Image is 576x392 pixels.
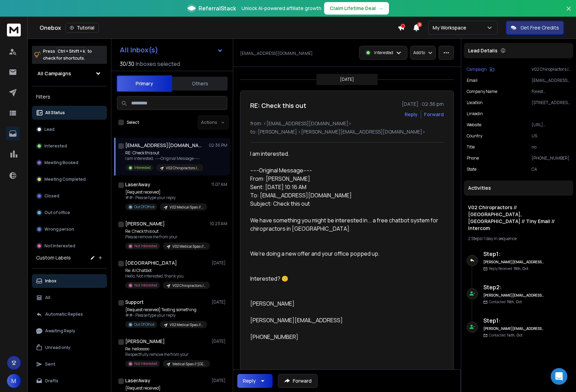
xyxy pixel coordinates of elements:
[240,51,313,56] p: [EMAIL_ADDRESS][DOMAIN_NAME]
[506,21,564,35] button: Get Free Credits
[467,67,494,72] button: Campaign
[170,205,203,210] p: V02 Medical Spas // [GEOGRAPHIC_DATA], [GEOGRAPHIC_DATA] // Tiny Email // Intercom
[250,120,444,127] p: from: <[EMAIL_ADDRESS][DOMAIN_NAME]>
[405,111,418,118] button: Reply
[340,77,354,82] p: [DATE]
[134,165,151,170] p: Interested
[250,101,306,110] h1: RE: Check this out
[45,312,83,317] p: Automatic Replies
[45,295,50,300] p: All
[532,78,570,83] p: [EMAIL_ADDRESS][DOMAIN_NAME]
[32,172,107,186] button: Meeting Completed
[44,227,74,232] p: Wrong person
[237,374,272,388] button: Reply
[464,180,573,196] div: Activities
[172,283,206,288] p: V02 Chiropractors // [GEOGRAPHIC_DATA], [GEOGRAPHIC_DATA] // Tiny Email // Intercom
[242,5,321,12] p: Unlock AI-powered affiliate growth
[120,46,158,53] h1: All Inbox(s)
[32,189,107,203] button: Closed
[7,374,21,388] button: M
[278,374,317,388] button: Forward
[532,155,570,161] p: [PHONE_NUMBER]
[551,368,567,385] div: Open Intercom Messenger
[514,266,528,271] span: 15th, Oct
[125,385,207,391] p: [Request received]
[44,243,75,249] p: Not Interested
[212,339,227,344] p: [DATE]
[468,204,569,232] h1: V02 Chiropractors // [GEOGRAPHIC_DATA], [GEOGRAPHIC_DATA] // Tiny Email // Intercom
[44,177,86,182] p: Meeting Completed
[166,165,199,171] p: V02 Chiropractors // [GEOGRAPHIC_DATA], [GEOGRAPHIC_DATA] // Tiny Email // Intercom
[433,24,469,31] p: My Workspace
[532,89,570,94] p: Forest [GEOGRAPHIC_DATA] [MEDICAL_DATA] Centers | [GEOGRAPHIC_DATA][PERSON_NAME], [GEOGRAPHIC_DATA]
[32,341,107,355] button: Unread only
[125,273,209,279] p: Hello, Not interested, thank you.
[57,47,86,55] span: Ctrl + Shift + k
[134,283,157,288] p: Not Interested
[250,128,444,135] p: to: [PERSON_NAME] <[PERSON_NAME][EMAIL_ADDRESS][DOMAIN_NAME]>
[125,377,150,384] h1: LaserAway
[243,377,256,384] div: Reply
[32,307,107,321] button: Automatic Replies
[134,322,154,327] p: Out Of Office
[483,259,544,265] h6: [PERSON_NAME][EMAIL_ADDRESS][DOMAIN_NAME]
[172,244,206,249] p: V02 Medical Spas // Sammamish, [GEOGRAPHIC_DATA] // Tiny Email // Intercom
[125,299,144,306] h1: Support
[125,195,207,201] p: ##- Please type your reply
[32,239,107,253] button: Not Interested
[489,333,523,338] p: Contacted
[507,299,522,304] span: 15th, Oct
[44,127,54,132] p: Lead
[32,324,107,338] button: Awaiting Reply
[532,67,570,72] p: V02 Chiropractors // [GEOGRAPHIC_DATA], [GEOGRAPHIC_DATA] // Tiny Email // Intercom
[125,313,207,318] p: ##- Please type your reply
[483,293,544,298] h6: [PERSON_NAME][EMAIL_ADDRESS][DOMAIN_NAME]
[467,133,482,139] p: Country
[467,144,475,150] p: title
[212,299,227,305] p: [DATE]
[125,307,207,313] p: [Request received] Testing something
[483,316,544,325] h6: Step 1 :
[45,110,65,116] p: All Status
[125,352,209,357] p: Respectfully remove me from your
[125,150,203,156] p: RE: Check this out
[467,167,476,172] p: State
[125,181,150,188] h1: LaserAway
[467,122,481,128] p: website
[125,220,165,227] h1: [PERSON_NAME]
[32,139,107,153] button: Interested
[172,76,228,91] button: Others
[114,43,229,57] button: All Inbox(s)
[45,361,55,367] p: Sent
[532,144,570,150] p: no
[532,167,570,172] p: CA
[417,22,422,27] span: 5
[489,266,528,271] p: Reply Received
[467,67,487,72] p: Campaign
[37,70,71,77] h1: All Campaigns
[212,260,227,266] p: [DATE]
[483,250,544,258] h6: Step 1 :
[36,254,71,261] h3: Custom Labels
[374,50,393,56] p: Interested
[125,346,209,352] p: Re: hellooooo
[467,78,477,83] p: Email
[468,236,482,241] span: 2 Steps
[489,299,522,305] p: Contacted
[564,4,573,21] button: Close banner
[468,47,498,54] p: Lead Details
[520,24,559,31] p: Get Free Credits
[32,122,107,136] button: Lead
[212,378,227,383] p: [DATE]
[468,236,569,241] div: |
[32,67,107,80] button: All Campaigns
[44,143,67,149] p: Interested
[210,221,227,227] p: 10:23 AM
[467,89,497,94] p: Company Name
[125,229,209,234] p: Re: Check this out
[467,100,483,105] p: location
[402,101,444,108] p: [DATE] : 02:36 pm
[32,156,107,170] button: Meeting Booked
